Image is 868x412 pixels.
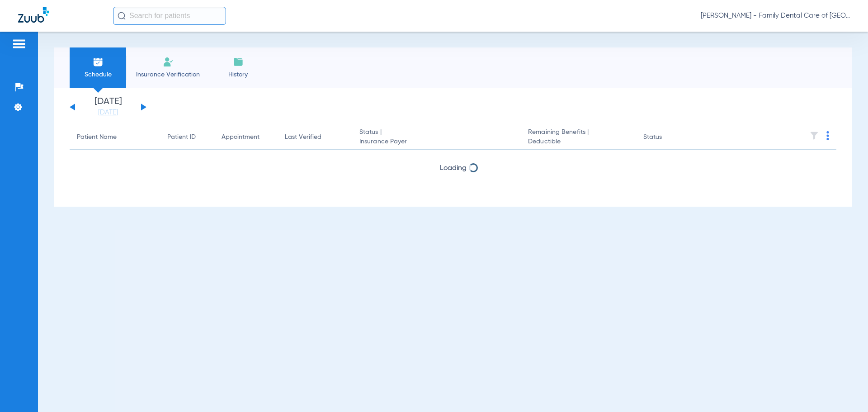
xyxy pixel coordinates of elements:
[222,133,270,142] div: Appointment
[285,133,345,142] div: Last Verified
[77,133,153,142] div: Patient Name
[810,131,819,140] img: filter.svg
[222,133,259,142] div: Appointment
[167,133,196,142] div: Patient ID
[701,11,850,20] span: [PERSON_NAME] - Family Dental Care of [GEOGRAPHIC_DATA]
[826,131,829,140] img: group-dot-blue.svg
[521,125,636,150] th: Remaining Benefits |
[76,70,119,79] span: Schedule
[217,70,259,79] span: History
[81,97,135,117] li: [DATE]
[133,70,203,79] span: Insurance Verification
[77,133,117,142] div: Patient Name
[81,108,135,117] a: [DATE]
[113,7,226,25] input: Search for patients
[528,137,628,147] span: Deductible
[163,57,174,67] img: Manual Insurance Verification
[233,57,244,67] img: History
[18,7,49,23] img: Zuub Logo
[440,165,467,172] span: Loading
[12,38,26,49] img: hamburger-icon
[352,125,521,150] th: Status |
[118,12,126,20] img: Search Icon
[359,137,514,147] span: Insurance Payer
[167,133,207,142] div: Patient ID
[93,57,104,67] img: Schedule
[636,125,697,150] th: Status
[285,133,321,142] div: Last Verified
